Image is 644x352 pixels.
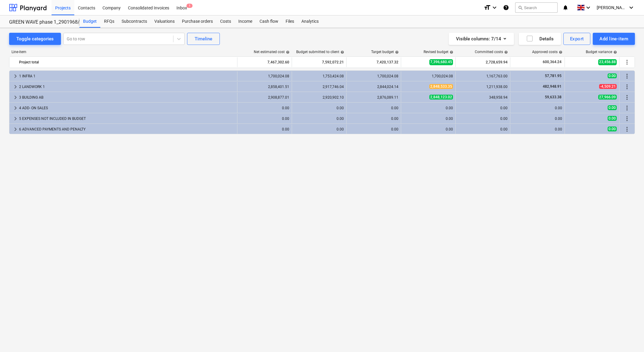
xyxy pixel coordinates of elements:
[623,104,631,112] span: More actions
[608,116,617,121] span: 0.00
[429,84,453,89] span: 2,848,533.35
[503,4,509,11] i: Knowledge base
[9,50,238,54] div: Line-item
[349,95,398,100] div: 2,876,089.11
[285,50,290,54] span: help
[178,15,216,28] a: Purchase orders
[282,15,298,28] a: Files
[532,50,562,54] div: Approved costs
[598,59,617,65] span: 23,456.88
[187,33,220,45] button: Timeline
[570,35,584,43] div: Export
[544,95,562,99] span: 59,633.38
[404,106,453,110] div: 0.00
[599,84,617,89] span: -4,509.21
[484,4,491,11] i: format_size
[608,127,617,131] span: 0.00
[294,95,344,100] div: 2,920,902.10
[19,71,235,81] div: 1 INFRA 1
[458,127,508,131] div: 0.00
[475,50,508,54] div: Committed costs
[458,74,508,78] div: 1,167,763.00
[404,74,453,78] div: 1,700,024.08
[349,74,398,78] div: 1,700,024.08
[12,94,19,101] span: keyboard_arrow_right
[503,50,508,54] span: help
[16,35,54,43] div: Toggle categories
[294,127,344,131] div: 0.00
[623,126,631,133] span: More actions
[542,84,562,89] span: 482,948.91
[424,50,453,54] div: Revised budget
[186,4,193,8] span: 1
[118,15,151,28] a: Subcontracts
[294,74,344,78] div: 1,753,424.08
[12,73,19,80] span: keyboard_arrow_right
[240,117,289,121] div: 0.00
[623,59,631,66] span: More actions
[371,50,399,54] div: Target budget
[294,106,344,110] div: 0.00
[458,106,508,110] div: 0.00
[623,94,631,101] span: More actions
[349,127,398,131] div: 0.00
[593,33,635,45] button: Add line-item
[458,95,508,100] div: 348,958.94
[240,95,289,100] div: 2,908,877.01
[623,73,631,80] span: More actions
[628,4,635,11] i: keyboard_arrow_down
[429,59,453,65] span: 7,396,680.45
[599,35,628,43] div: Add line-item
[216,15,235,28] a: Costs
[526,35,554,43] div: Details
[256,15,282,28] a: Cash flow
[513,117,562,121] div: 0.00
[298,15,322,28] a: Analytics
[294,117,344,121] div: 0.00
[563,33,591,45] button: Export
[19,124,235,134] div: 6 ADVANCED PAYMENTS AND PENALTY
[404,127,453,131] div: 0.00
[513,106,562,110] div: 0.00
[100,15,118,28] a: RFQs
[449,33,514,45] button: Visible columns:7/14
[240,74,289,78] div: 1,700,024.08
[491,4,498,11] i: keyboard_arrow_down
[597,5,627,10] span: [PERSON_NAME]
[12,104,19,112] span: keyboard_arrow_right
[608,105,617,110] span: 0.00
[456,35,507,43] div: Visible columns : 7/14
[240,85,289,89] div: 2,858,401.51
[608,73,617,78] span: 0.00
[79,15,100,28] a: Budget
[12,83,19,90] span: keyboard_arrow_right
[349,106,398,110] div: 0.00
[254,50,290,54] div: Net estimated cost
[562,4,569,11] i: notifications
[394,50,399,54] span: help
[12,115,19,122] span: keyboard_arrow_right
[151,15,178,28] a: Valuations
[12,126,19,133] span: keyboard_arrow_right
[294,57,344,67] div: 7,592,072.21
[349,57,398,67] div: 7,420,137.32
[240,127,289,131] div: 0.00
[586,50,617,54] div: Budget variance
[349,85,398,89] div: 2,844,024.14
[9,33,61,45] button: Toggle categories
[339,50,344,54] span: help
[513,127,562,131] div: 0.00
[614,323,644,352] iframe: Chat Widget
[612,50,617,54] span: help
[429,95,453,100] span: 2,848,123.02
[623,115,631,122] span: More actions
[195,35,212,43] div: Timeline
